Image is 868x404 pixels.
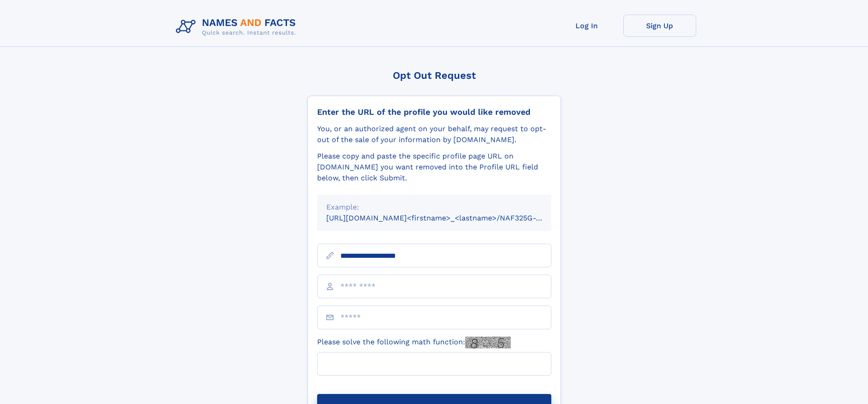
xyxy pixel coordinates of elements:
small: [URL][DOMAIN_NAME]<firstname>_<lastname>/NAF325G-xxxxxxxx [326,214,569,222]
a: Sign Up [623,15,696,37]
img: Logo Names and Facts [172,15,303,39]
div: Example: [326,202,542,213]
div: Opt Out Request [308,70,561,81]
div: Please copy and paste the specific profile page URL on [DOMAIN_NAME] you want removed into the Pr... [317,151,551,184]
div: You, or an authorized agent on your behalf, may request to opt-out of the sale of your informatio... [317,123,551,145]
label: Please solve the following math function: [317,337,511,348]
a: Log In [550,15,623,37]
div: Enter the URL of the profile you would like removed [317,107,551,117]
